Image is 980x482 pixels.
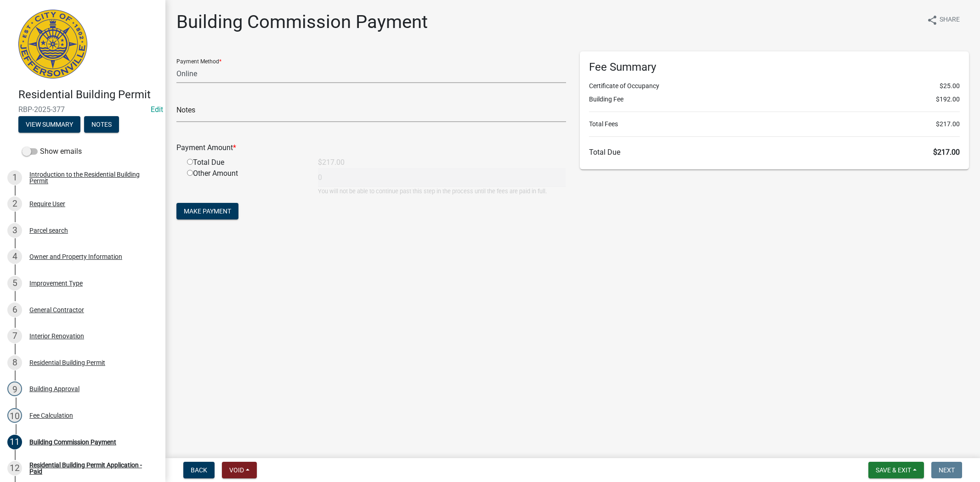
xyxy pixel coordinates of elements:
div: Building Approval [29,386,79,392]
span: $192.00 [936,95,960,104]
span: Next [939,466,955,474]
div: Building Commission Payment [29,439,116,445]
wm-modal-confirm: Notes [84,121,119,129]
div: Total Due [180,157,311,168]
div: 8 [7,355,22,370]
a: Edit [151,105,163,114]
i: share [927,15,938,26]
span: $217.00 [933,148,960,157]
h6: Fee Summary [589,61,960,74]
div: 12 [7,461,22,476]
div: Parcel search [29,227,68,234]
div: Residential Building Permit Application - Paid [29,462,151,475]
div: 5 [7,276,22,291]
div: Other Amount [180,168,311,196]
wm-modal-confirm: Edit Application Number [151,105,163,114]
li: Total Fees [589,119,960,129]
div: 7 [7,329,22,343]
span: $217.00 [936,119,960,129]
button: Back [183,462,215,478]
div: General Contractor [29,307,84,313]
div: Require User [29,201,65,207]
div: 1 [7,170,22,185]
div: 4 [7,249,22,264]
li: Building Fee [589,95,960,104]
button: shareShare [919,11,967,29]
div: 11 [7,435,22,449]
span: Make Payment [184,207,231,215]
h4: Residential Building Permit [18,88,158,101]
span: Back [191,466,207,474]
div: 9 [7,381,22,396]
div: Payment Amount [170,142,573,153]
div: 3 [7,223,22,238]
img: City of Jeffersonville, Indiana [18,10,87,78]
span: Save & Exit [876,466,911,474]
div: Introduction to the Residential Building Permit [29,171,151,184]
span: RBP-2025-377 [18,105,147,114]
div: Owner and Property Information [29,253,122,260]
div: Residential Building Permit [29,359,105,366]
div: 2 [7,196,22,211]
span: Share [940,15,960,26]
label: Show emails [22,146,82,157]
div: 10 [7,408,22,423]
div: Fee Calculation [29,412,73,419]
h1: Building Commission Payment [176,11,428,33]
button: Void [222,462,257,478]
button: Make Payment [176,203,238,219]
h6: Total Due [589,148,960,157]
button: Next [931,462,962,478]
wm-modal-confirm: Summary [18,121,80,129]
li: Certificate of Occupancy [589,81,960,91]
div: Improvement Type [29,280,83,286]
button: Save & Exit [868,462,924,478]
button: View Summary [18,116,80,133]
div: Interior Renovation [29,333,84,339]
div: 6 [7,303,22,317]
span: $25.00 [940,81,960,91]
span: Void [229,466,244,474]
button: Notes [84,116,119,133]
